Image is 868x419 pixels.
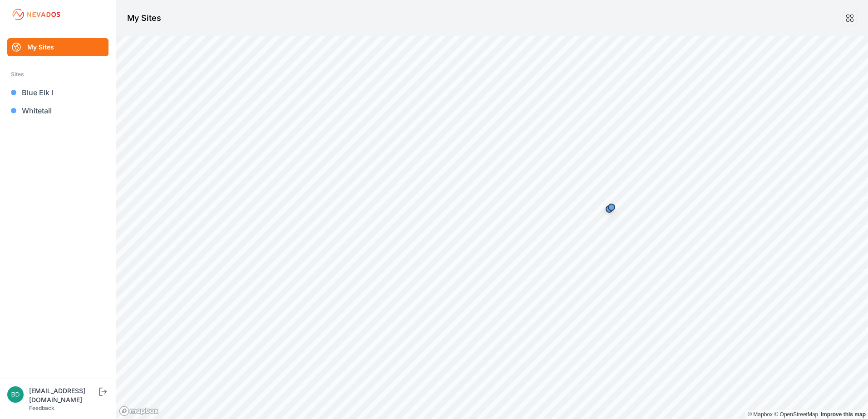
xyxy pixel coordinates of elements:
div: Map marker [600,200,618,218]
a: Mapbox [748,411,773,418]
a: Whitetail [7,102,108,120]
div: [EMAIL_ADDRESS][DOMAIN_NAME] [29,386,97,404]
img: bdrury@prim.com [7,386,24,403]
div: Sites [11,69,105,80]
a: Mapbox logo [119,406,159,416]
a: OpenStreetMap [774,411,818,418]
div: Map marker [602,198,621,216]
a: Blue Elk I [7,83,108,102]
h1: My Sites [127,12,161,24]
a: Feedback [29,404,54,411]
a: Map feedback [821,411,866,418]
a: My Sites [7,38,108,56]
img: Nevados [11,7,62,22]
canvas: Map [116,36,868,419]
